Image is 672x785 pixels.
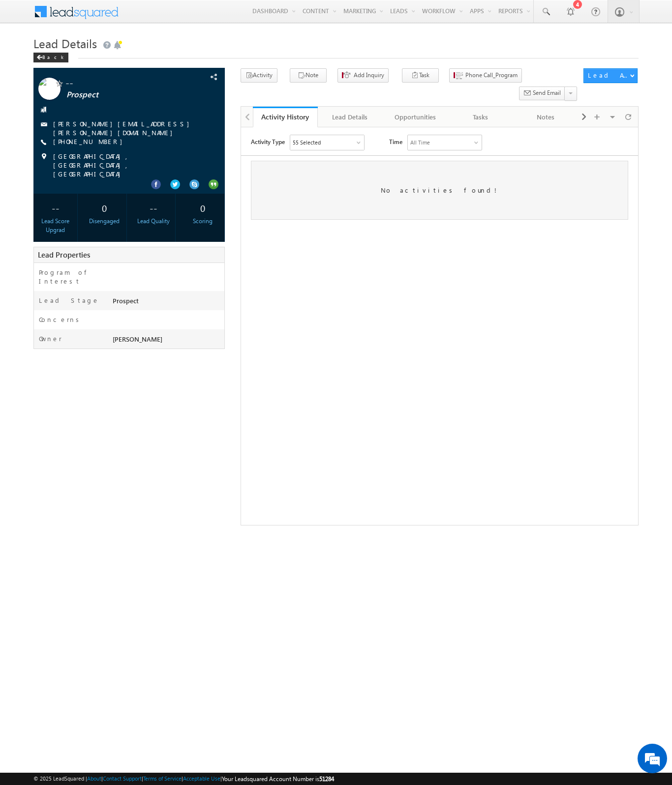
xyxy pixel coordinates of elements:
div: 0 [183,199,222,217]
textarea: Type your message and hit 'Enter' [13,91,180,294]
div: Prospect [110,296,224,310]
a: Notes [513,107,578,127]
div: Lead Actions [588,71,630,80]
a: Contact Support [103,775,142,782]
span: [PHONE_NUMBER] [53,137,127,147]
span: Activity Type [10,7,44,22]
a: Terms of Service [143,775,182,782]
a: Opportunities [383,107,448,127]
span: [PERSON_NAME] [113,335,162,343]
span: Lead Properties [38,250,90,260]
div: Sales Activity,Program,Email Bounced,Email Link Clicked,Email Marked Spam & 50 more.. [49,8,123,23]
div: -- [36,199,75,217]
div: 0 [85,199,124,217]
label: Program of Interest [39,268,103,286]
span: -- [65,78,183,87]
a: About [87,775,101,782]
div: Scoring [183,217,222,226]
label: Concerns [39,315,83,324]
span: Your Leadsquared Account Number is [222,775,334,783]
span: 51284 [319,775,334,783]
div: All Time [169,11,189,20]
a: Acceptable Use [183,775,220,782]
div: Lead Details [326,111,374,123]
span: Phone Call_Program [465,71,518,80]
span: Prospect [66,90,184,100]
button: Note [290,68,327,83]
span: Add Inquiry [354,71,384,80]
span: [GEOGRAPHIC_DATA], [GEOGRAPHIC_DATA], [GEOGRAPHIC_DATA] [53,152,207,178]
span: © 2025 LeadSquared | | | | | [33,774,334,784]
button: Task [402,68,439,83]
button: Add Inquiry [337,68,389,83]
img: Profile photo [38,78,61,103]
button: Send Email [519,87,565,101]
div: Tasks [456,111,504,123]
a: Back [33,52,73,60]
span: Time [148,7,161,22]
div: Lead Score Upgrad [36,217,75,234]
button: Activity [241,68,277,83]
label: Owner [39,334,62,343]
a: Tasks [448,107,513,127]
div: Notes [521,111,569,123]
div: Minimize live chat window [161,5,185,29]
a: [PERSON_NAME][EMAIL_ADDRESS][PERSON_NAME][DOMAIN_NAME] [53,119,194,137]
a: Lead Details [318,107,383,127]
div: Lead Quality [134,217,173,226]
a: Activity History [253,107,318,127]
div: Activity History [260,112,310,121]
em: Start Chat [134,303,179,316]
div: Back [33,53,68,62]
div: 55 Selected [52,11,80,20]
div: Chat with us now [51,52,165,64]
img: d_60004797649_company_0_60004797649 [17,52,41,64]
div: Disengaged [85,217,124,226]
div: -- [134,199,173,217]
button: Phone Call_Program [449,68,522,83]
div: Opportunities [391,111,439,123]
label: Lead Stage [39,296,99,305]
div: No activities found! [10,33,387,92]
button: Lead Actions [583,68,638,83]
span: Send Email [533,88,561,97]
span: Lead Details [33,35,97,51]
